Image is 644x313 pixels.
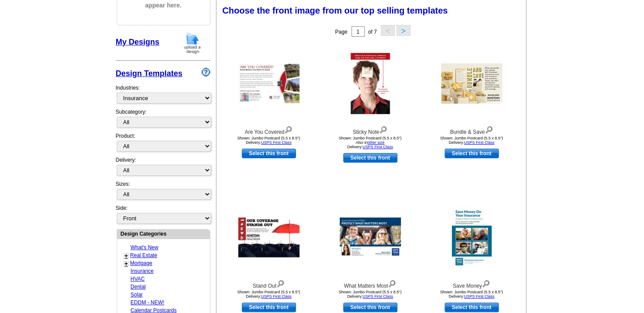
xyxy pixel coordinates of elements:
div: Subcategory: [116,108,210,132]
div: Sizes: [116,180,210,204]
a: + [125,260,128,267]
a: use this design [343,153,397,163]
span: Also in [355,140,384,145]
img: view design details [276,278,285,288]
img: What Matters Most [340,218,401,257]
img: view design details [284,124,292,134]
img: Sticky Note [351,53,390,114]
a: use this design [242,149,296,158]
a: USPS First Class [261,140,292,145]
a: + [125,252,128,259]
a: use this design [242,303,296,312]
span: Choose the front image from our top selling templates [223,6,448,15]
a: What's New [131,244,159,250]
a: other size [367,140,384,145]
a: use this design [445,149,499,158]
div: What Matters Most [322,278,418,290]
a: Real Estate [130,252,157,258]
div: Shown: Jumbo Postcard (5.5 x 8.5") Delivery: [322,290,418,299]
div: Shown: Jumbo Postcard (5.5 x 8.5") Delivery: [322,136,418,149]
div: Design Categories [117,230,210,238]
iframe: LiveChat chat widget [469,110,644,313]
a: HVAC [131,276,145,282]
div: Shown: Jumbo Postcard (5.5 x 8.5") Delivery: [221,290,317,299]
a: My Designs [116,38,160,46]
img: view design details [379,124,387,134]
a: use this design [343,303,397,312]
div: Sticky Note [322,124,418,136]
a: USPS First Class [362,294,393,299]
div: Stand Out [221,278,317,290]
div: Delivery: [116,156,210,180]
div: Product: [116,132,210,156]
span: Page [335,29,347,35]
a: Dental [131,284,146,290]
a: Mortgage [130,260,153,266]
div: Are You Covered [221,124,317,136]
a: USPS First Class [464,140,494,145]
button: < [381,25,395,36]
a: Solar [131,292,143,298]
img: Save Money [452,207,491,268]
img: design-wizard-help-icon.png [202,68,210,77]
a: USPS First Class [464,294,494,299]
a: USPS First Class [362,145,393,149]
div: Side: [116,204,210,225]
div: Shown: Jumbo Postcard (5.5 x 8.5") Delivery: [424,136,520,145]
img: Bundle & Save [441,63,502,104]
img: upload-design [181,32,204,54]
div: Shown: Jumbo Postcard (5.5 x 8.5") Delivery: [424,290,520,299]
img: view design details [388,278,396,288]
a: EDDM - NEW! [131,299,164,306]
div: Save Money [424,278,520,290]
div: Bundle & Save [424,124,520,136]
a: Insurance [131,268,154,274]
a: USPS First Class [261,294,292,299]
img: Stand Out [238,218,299,257]
a: use this design [445,303,499,312]
span: of 7 [368,29,377,35]
div: Industries: [116,80,210,108]
a: Design Templates [116,69,183,78]
div: Shown: Jumbo Postcard (5.5 x 8.5") Delivery: [221,136,317,145]
img: Are You Covered [238,64,299,103]
button: > [397,25,411,36]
